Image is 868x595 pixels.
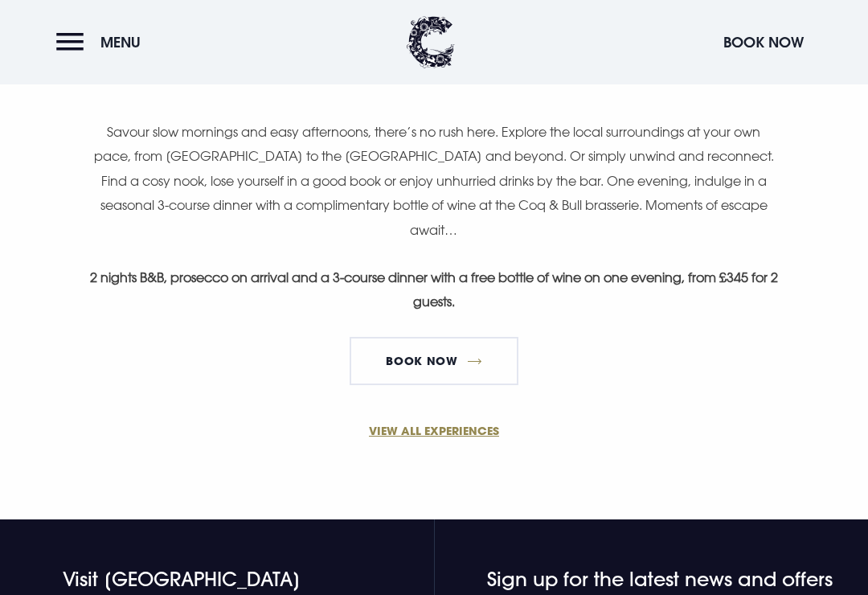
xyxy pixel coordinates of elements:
a: BOOK NOW [350,337,518,385]
h4: Sign up for the latest news and offers [487,568,778,591]
a: VIEW ALL EXPERIENCES [51,422,817,439]
strong: 2 nights B&B, prosecco on arrival and a 3-course dinner with a free bottle of wine on one evening... [90,269,778,310]
button: Book Now [715,25,812,59]
img: Clandeboye Lodge [407,16,455,68]
button: Menu [56,25,149,59]
span: Menu [100,33,141,51]
p: Savour slow mornings and easy afternoons, there’s no rush here. Explore the local surroundings at... [90,120,778,242]
h4: Visit [GEOGRAPHIC_DATA] [63,568,354,591]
